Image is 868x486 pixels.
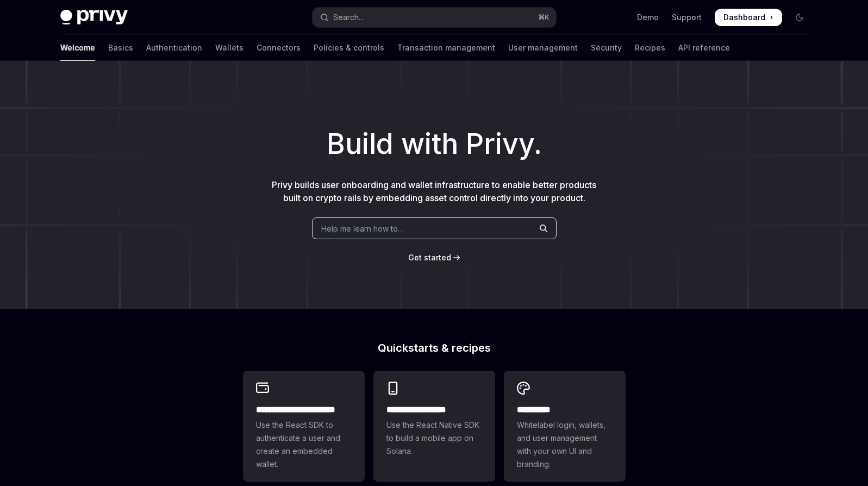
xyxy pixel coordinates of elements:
a: Basics [108,35,133,61]
a: Dashboard [715,9,782,26]
button: Toggle dark mode [791,9,808,26]
a: Security [591,35,622,61]
a: Welcome [60,35,95,61]
span: Dashboard [723,12,765,23]
a: API reference [678,35,730,61]
a: Policies & controls [314,35,384,61]
a: Wallets [215,35,243,61]
a: Support [672,12,702,23]
a: Connectors [257,35,301,61]
a: Recipes [635,35,665,61]
a: Get started [408,252,451,263]
div: Search... [333,11,364,24]
a: Authentication [146,35,202,61]
h1: Build with Privy. [17,123,851,165]
span: Use the React Native SDK to build a mobile app on Solana. [386,419,482,458]
a: **** **** **** ***Use the React Native SDK to build a mobile app on Solana. [373,371,495,482]
img: dark logo [60,10,128,25]
a: Transaction management [397,35,495,61]
a: User management [508,35,578,61]
a: Demo [637,12,659,23]
span: Help me learn how to… [321,223,404,234]
span: Use the React SDK to authenticate a user and create an embedded wallet. [256,419,352,471]
span: Whitelabel login, wallets, and user management with your own UI and branding. [517,419,613,471]
span: Privy builds user onboarding and wallet infrastructure to enable better products built on crypto ... [272,179,596,203]
span: ⌘ K [538,13,549,22]
a: **** *****Whitelabel login, wallets, and user management with your own UI and branding. [504,371,626,482]
button: Open search [313,8,556,27]
span: Get started [408,253,451,262]
h2: Quickstarts & recipes [243,342,626,353]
